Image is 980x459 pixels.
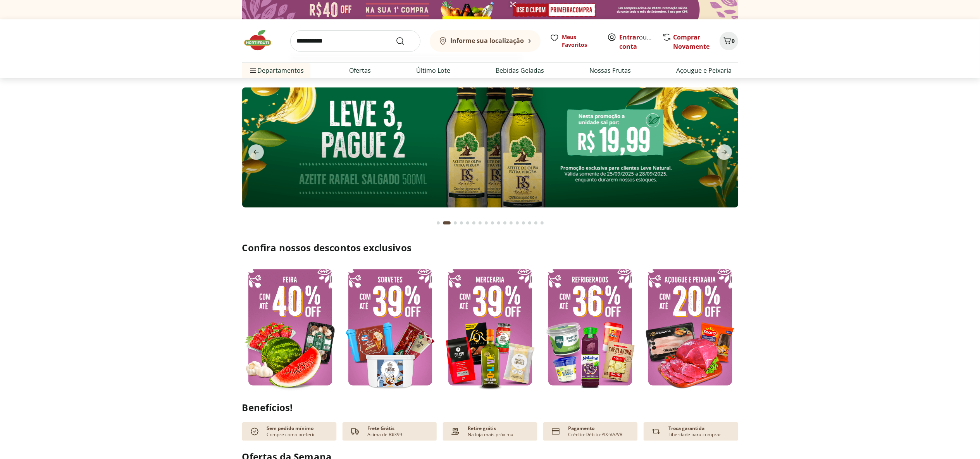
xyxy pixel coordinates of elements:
p: Troca garantida [668,425,704,432]
button: Go to page 14 from fs-carousel [520,214,527,232]
p: Compre como preferir [267,432,315,438]
img: card [549,425,562,438]
button: Go to page 15 from fs-carousel [527,214,533,232]
a: Último Lote [417,66,451,75]
button: Go to page 9 from fs-carousel [489,214,496,232]
a: Comprar Novamente [673,33,710,51]
button: next [710,144,738,160]
img: sorvete [342,263,438,391]
button: Go to page 16 from fs-carousel [533,214,539,232]
img: truck [349,425,361,438]
button: Go to page 17 from fs-carousel [539,214,545,232]
button: Go to page 12 from fs-carousel [508,214,514,232]
button: Go to page 13 from fs-carousel [514,214,520,232]
button: Go to page 11 from fs-carousel [502,214,508,232]
button: Go to page 6 from fs-carousel [471,214,477,232]
a: Meus Favoritos [550,33,598,49]
button: Go to page 1 from fs-carousel [435,214,441,232]
button: Go to page 10 from fs-carousel [496,214,502,232]
img: feira [242,263,338,391]
b: Informe sua localização [451,36,524,45]
button: previous [242,144,270,160]
a: Ofertas [350,66,371,75]
button: Go to page 4 from fs-carousel [458,214,465,232]
button: Go to page 5 from fs-carousel [465,214,471,232]
p: Pagamento [568,425,594,432]
a: Açougue e Peixaria [677,66,732,75]
span: Departamentos [248,61,304,80]
a: Bebidas Geladas [496,66,544,75]
button: Carrinho [720,32,738,50]
span: Meus Favoritos [562,33,598,49]
button: Menu [248,61,258,80]
button: Go to page 8 from fs-carousel [483,214,489,232]
p: Frete Grátis [367,425,394,432]
p: Acima de R$399 [367,432,402,438]
span: 0 [732,37,735,45]
img: Devolução [650,425,662,438]
img: mercearia [442,263,538,391]
button: Informe sua localização [430,30,541,52]
h2: Confira nossos descontos exclusivos [242,241,738,254]
p: Liberdade para comprar [668,432,721,438]
button: Current page from fs-carousel [441,214,452,232]
a: Nossas Frutas [590,66,631,75]
img: check [248,425,261,438]
img: aziete [242,87,738,207]
a: Criar conta [620,33,662,51]
a: Entrar [620,33,639,41]
h2: Benefícios! [242,402,738,413]
input: search [290,30,420,52]
img: Hortifruti [242,29,281,52]
p: Crédito-Débito-PIX-VA/VR [568,432,622,438]
p: Retire grátis [468,425,496,432]
p: Sem pedido mínimo [267,425,314,432]
p: Na loja mais próxima [468,432,513,438]
button: Submit Search [396,36,414,46]
span: ou [620,33,654,51]
button: Go to page 3 from fs-carousel [452,214,458,232]
img: resfriados [542,263,638,391]
button: Go to page 7 from fs-carousel [477,214,483,232]
img: payment [449,425,462,438]
img: açougue [642,263,738,391]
